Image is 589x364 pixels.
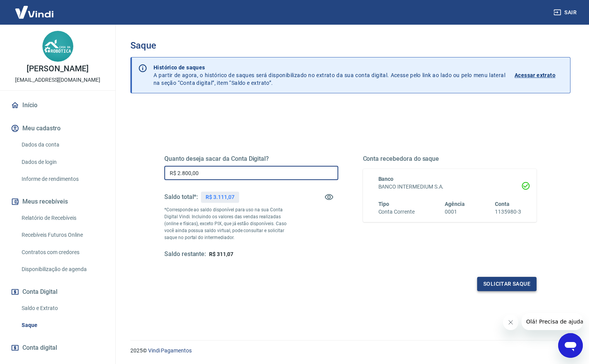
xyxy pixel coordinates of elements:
[9,193,106,210] button: Meus recebíveis
[19,300,106,316] a: Saldo e Extrato
[164,193,198,201] h5: Saldo total*:
[164,206,295,241] p: *Corresponde ao saldo disponível para uso na sua Conta Digital Vindi. Incluindo os valores das ve...
[164,250,206,258] h5: Saldo restante:
[9,120,106,137] button: Meu cadastro
[521,313,583,330] iframe: Mensagem da empresa
[27,65,88,73] p: [PERSON_NAME]
[515,71,555,79] p: Acessar extrato
[378,201,390,207] span: Tipo
[9,339,106,356] a: Conta digital
[477,277,537,291] button: Solicitar saque
[19,137,106,153] a: Dados da conta
[130,347,570,355] p: 2025 ©
[9,283,106,300] button: Conta Digital
[5,5,65,12] span: Olá! Precisa de ajuda?
[378,176,394,182] span: Banco
[164,155,338,163] h5: Quanto deseja sacar da Conta Digital?
[558,333,583,358] iframe: Botão para abrir a janela de mensagens
[378,183,521,191] h6: BANCO INTERMEDIUM S.A.
[503,315,518,330] iframe: Fechar mensagem
[445,201,465,207] span: Agência
[130,40,570,51] h3: Saque
[19,227,106,243] a: Recebíveis Futuros Online
[378,208,415,216] h6: Conta Corrente
[19,317,106,333] a: Saque
[19,210,106,226] a: Relatório de Recebíveis
[22,342,57,353] span: Conta digital
[42,31,73,62] img: bc2e2835-b442-43f7-99d9-c0e4c4ce7154.jpeg
[9,0,59,24] img: Vindi
[363,155,537,163] h5: Conta recebedora do saque
[495,201,510,207] span: Conta
[19,171,106,187] a: Informe de rendimentos
[15,76,100,84] p: [EMAIL_ADDRESS][DOMAIN_NAME]
[209,251,233,257] span: R$ 311,07
[495,208,521,216] h6: 1135980-3
[19,261,106,277] a: Disponibilização de agenda
[154,64,505,71] p: Histórico de saques
[552,5,580,20] button: Sair
[19,244,106,260] a: Contratos com credores
[206,193,234,201] p: R$ 3.111,07
[515,64,564,87] a: Acessar extrato
[154,64,505,87] p: A partir de agora, o histórico de saques será disponibilizado no extrato da sua conta digital. Ac...
[9,97,106,114] a: Início
[19,154,106,170] a: Dados de login
[148,347,192,354] a: Vindi Pagamentos
[445,208,465,216] h6: 0001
